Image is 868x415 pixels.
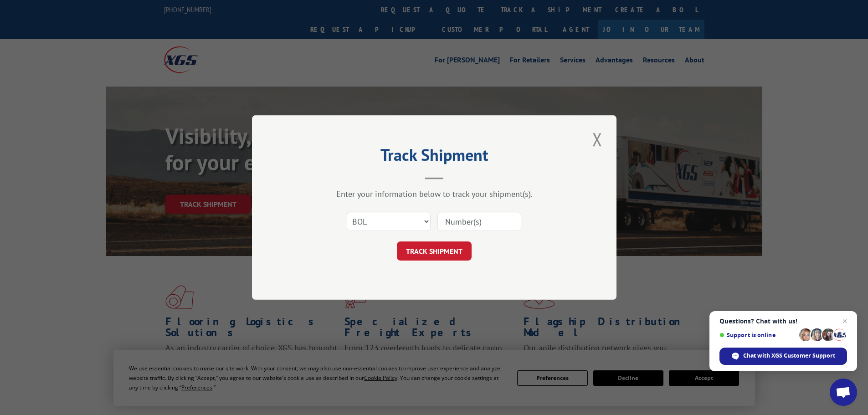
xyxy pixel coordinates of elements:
[830,379,857,406] a: Open chat
[719,348,847,365] span: Chat with XGS Customer Support
[298,149,571,166] h2: Track Shipment
[437,212,521,231] input: Number(s)
[298,189,571,199] div: Enter your information below to track your shipment(s).
[590,127,605,152] button: Close modal
[719,332,796,338] span: Support is online
[743,352,835,360] span: Chat with XGS Customer Support
[397,241,472,261] button: TRACK SHIPMENT
[719,318,847,325] span: Questions? Chat with us!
